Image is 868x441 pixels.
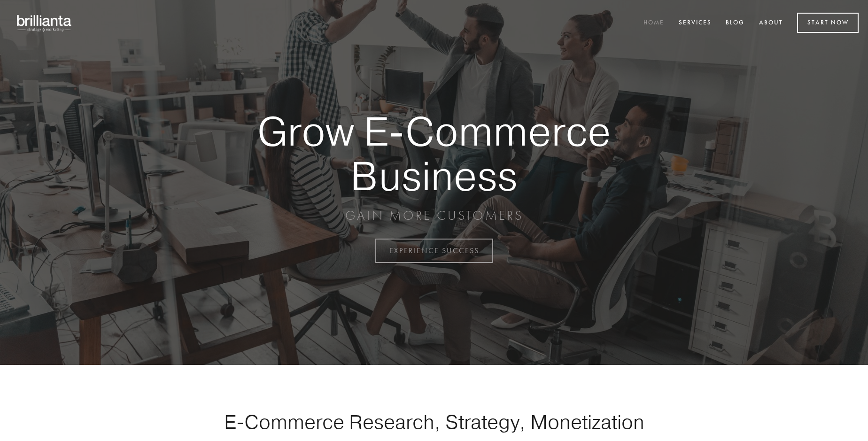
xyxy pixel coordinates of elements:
h1: E-Commerce Research, Strategy, Monetization [194,410,674,433]
a: Start Now [797,13,859,33]
img: brillianta - research, strategy, marketing [9,9,80,37]
strong: Grow E-Commerce Business [225,109,643,198]
a: EXPERIENCE SUCCESS [375,239,493,263]
a: Blog [720,15,751,31]
a: About [753,15,789,31]
a: Services [673,15,718,31]
a: Home [637,15,670,31]
p: GAIN MORE CUSTOMERS [225,207,643,224]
